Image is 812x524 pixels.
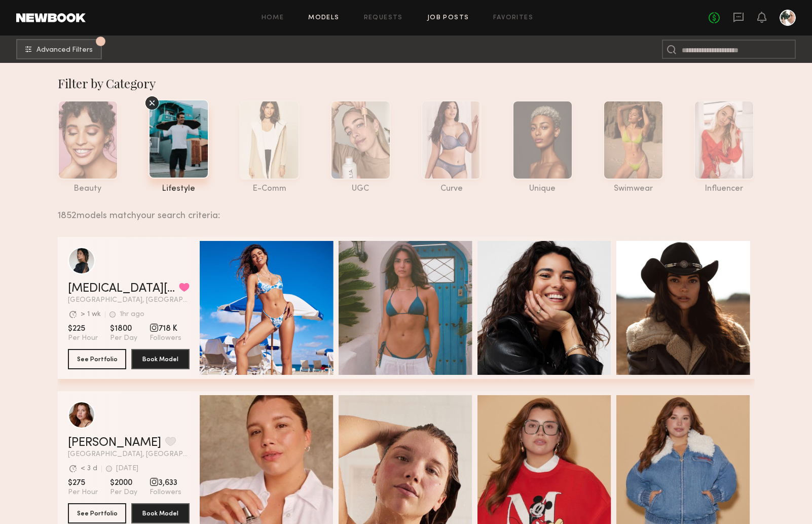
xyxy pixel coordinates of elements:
[149,185,209,193] div: lifestyle
[330,185,391,193] div: UGC
[58,75,755,91] div: Filter by Category
[493,15,533,21] a: Favorites
[512,185,573,193] div: unique
[364,15,403,21] a: Requests
[150,334,181,343] span: Followers
[68,451,190,458] span: [GEOGRAPHIC_DATA], [GEOGRAPHIC_DATA]
[110,324,137,334] span: $1800
[150,488,181,497] span: Followers
[110,334,137,343] span: Per Day
[262,15,284,21] a: Home
[150,478,181,488] span: 3,633
[68,349,126,369] button: See Portfolio
[110,478,137,488] span: $2000
[150,324,181,334] span: 718 K
[36,47,93,54] span: Advanced Filters
[68,503,126,523] button: See Portfolio
[120,311,144,318] div: 1hr ago
[81,311,101,318] div: > 1 wk
[421,185,482,193] div: curve
[694,185,754,193] div: influencer
[68,478,98,488] span: $275
[68,297,190,304] span: [GEOGRAPHIC_DATA], [GEOGRAPHIC_DATA]
[110,488,137,497] span: Per Day
[427,15,469,21] a: Job Posts
[68,324,98,334] span: $225
[68,437,161,449] a: [PERSON_NAME]
[131,349,190,369] button: Book Model
[603,185,663,193] div: swimwear
[239,185,300,193] div: e-comm
[68,283,175,295] a: [MEDICAL_DATA][PERSON_NAME]
[58,199,747,221] div: 1852 models match your search criteria:
[68,334,98,343] span: Per Hour
[308,15,339,21] a: Models
[81,465,97,472] div: < 3 d
[16,39,102,59] button: 1Advanced Filters
[131,503,190,523] button: Book Model
[99,39,102,44] span: 1
[116,465,138,472] div: [DATE]
[68,488,98,497] span: Per Hour
[58,185,118,193] div: beauty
